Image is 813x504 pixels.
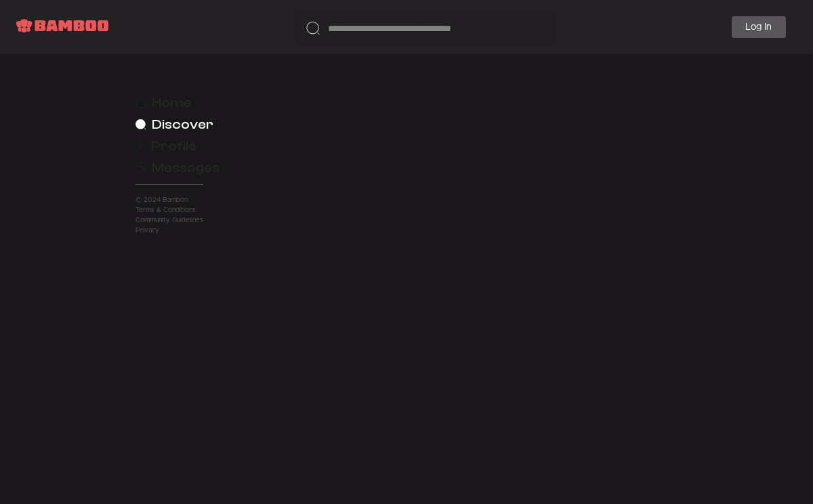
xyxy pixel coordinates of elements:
a: Community Guidelines [135,217,203,224]
a: Home [135,98,192,108]
span: Profile [151,137,196,156]
span: Messages [152,159,220,177]
a: Privacy [135,227,159,234]
span: Discover [152,115,213,134]
a: Discover [135,119,213,130]
a: Messages [135,163,220,173]
span: Home [152,93,192,112]
img: Bamboo [5,8,120,46]
a: Log In [732,16,786,38]
a: Profile [135,141,196,152]
p: © 2024 Bamboo [135,195,203,205]
a: Terms & Conditions [135,207,196,213]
